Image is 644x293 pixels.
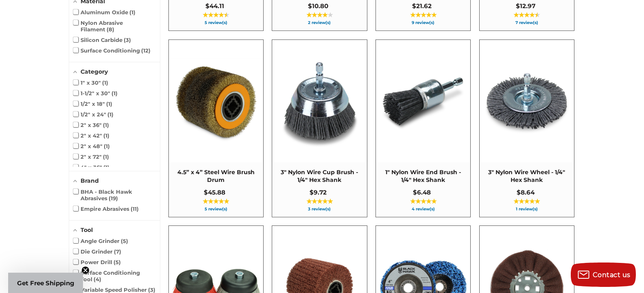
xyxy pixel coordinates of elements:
span: Variable Speed Polisher [73,286,156,293]
span: ★★★★★ [203,198,229,205]
a: 3" Nylon Wire Wheel - 1/4" Hex Shank [480,40,574,217]
span: 1 [103,153,109,160]
span: 5 [114,259,121,265]
span: ★★★★★ [410,12,437,18]
span: Contact us [593,271,631,279]
div: Get Free ShippingClose teaser [8,273,83,293]
span: 19 [109,195,118,201]
span: 3 review(s) [276,207,362,211]
span: 1-1/2" x 30" [73,90,118,96]
span: $12.97 [516,2,535,10]
span: Empire Abrasives [73,206,139,212]
span: 3 [148,286,155,293]
span: BHA - Black Hawk Abrasives [73,188,156,201]
img: 3" Nylon Wire Cup Brush - 1/4" Hex Shank [273,54,366,148]
span: 1/2" x 24" [73,111,114,118]
span: 12 [141,47,151,54]
span: ★★★★★ [513,12,540,18]
span: 2" x 42" [73,132,110,139]
span: 4 review(s) [380,207,466,211]
span: 4 [94,276,101,282]
span: Aluminum Oxide [73,9,136,15]
button: Contact us [571,262,636,287]
span: ★★★★★ [410,198,437,205]
span: 1 [106,101,112,107]
button: Close teaser [81,266,90,274]
span: Angle Grinder [73,238,129,244]
span: 7 review(s) [484,21,570,25]
span: ★★★★★ [203,12,229,18]
a: 4.5” x 4” Steel Wire Brush Drum [169,40,263,217]
span: 4" x 36" [73,164,110,171]
a: 3" Nylon Wire Cup Brush - 1/4" Hex Shank [272,40,367,217]
span: 1 [103,164,109,171]
span: 2" x 72" [73,153,109,160]
span: 1" Nylon Wire End Brush - 1/4" Hex Shank [380,168,466,184]
span: 1 [104,143,110,149]
span: 5 review(s) [173,207,259,211]
span: ★★★★★ [306,198,333,205]
span: 1 [129,9,135,15]
span: 1 review(s) [484,207,570,211]
span: Surface Conditioning [73,47,151,54]
span: 3 [124,37,131,43]
span: 11 [131,206,139,212]
span: 2" x 48" [73,143,110,149]
span: $21.62 [412,2,432,10]
span: Die Grinder [73,248,122,255]
span: $9.72 [310,188,327,196]
span: 1 [103,132,109,139]
span: Nylon Abrasive Filament [73,20,156,33]
img: 4.5 inch x 4 inch Abrasive steel wire brush [169,54,263,148]
span: 4.5” x 4” Steel Wire Brush Drum [173,168,259,184]
span: 3" Nylon Wire Wheel - 1/4" Hex Shank [484,168,570,184]
span: Tool [81,226,93,234]
a: 1" Nylon Wire End Brush - 1/4" Hex Shank [376,40,470,217]
span: 3" Nylon Wire Cup Brush - 1/4" Hex Shank [276,168,362,184]
span: 1 [111,90,118,96]
span: Get Free Shipping [17,279,74,287]
span: 2" x 36" [73,122,109,128]
span: 1" x 30" [73,79,109,86]
span: 8 [107,26,114,33]
span: Surface Conditioning Tool [73,269,156,282]
span: Power Drill [73,259,121,265]
span: $10.80 [308,2,328,10]
span: 1 [103,122,109,128]
span: 1 [102,79,108,86]
span: 5 [121,238,128,244]
span: 7 [114,248,121,255]
span: $44.11 [205,2,224,10]
span: 9 review(s) [380,21,466,25]
span: Silicon Carbide [73,37,131,43]
span: $6.48 [413,188,431,196]
span: $45.88 [204,188,225,196]
span: 1/2" x 18" [73,101,113,107]
span: Category [81,68,108,75]
img: Nylon Filament Wire Wheels with Hex Shank [480,54,574,148]
span: ★★★★★ [306,12,333,18]
img: 1 inch nylon wire end brush [376,54,470,148]
span: 2 review(s) [276,21,362,25]
span: ★★★★★ [513,198,540,205]
span: $8.64 [517,188,535,196]
span: 1 [107,111,114,118]
span: Brand [81,177,99,184]
span: 5 review(s) [173,21,259,25]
